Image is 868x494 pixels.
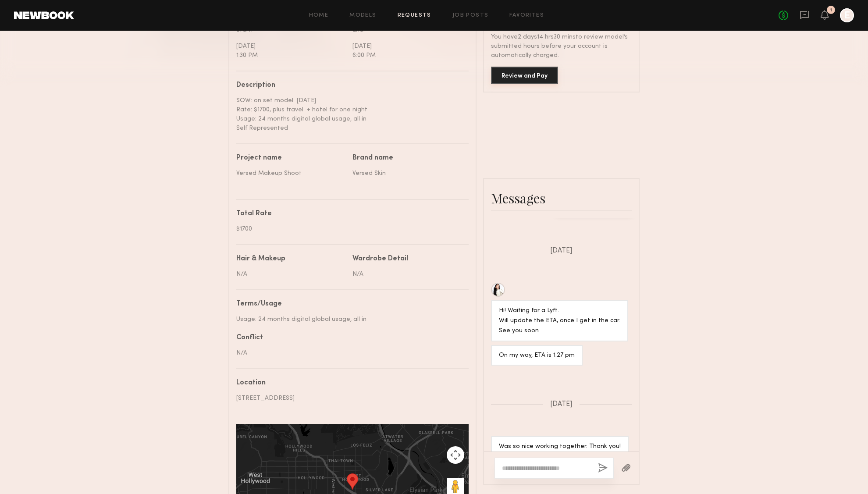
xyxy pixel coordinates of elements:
div: 1 [830,8,832,13]
div: Messages [491,189,632,207]
div: Terms/Usage [236,301,462,308]
div: 6:00 PM [352,51,462,60]
div: Conflict [236,334,462,341]
div: Hi! Waiting for a Lyft. Will update the ETA, once I get in the car. See you soon [499,306,620,336]
div: Was so nice working together. Thank you! [499,442,621,452]
span: [DATE] [550,247,573,255]
div: Location [236,380,462,387]
div: N/A [236,270,346,279]
div: [DATE] [352,42,462,51]
div: [STREET_ADDRESS] [236,394,462,403]
div: 1:30 PM [236,51,346,60]
a: Home [309,13,329,18]
a: Models [349,13,376,18]
div: SOW: on set model [DATE] Rate: $1700, plus travel + hotel for one night Usage: 24 months digital ... [236,96,462,133]
div: Brand name [352,155,462,162]
button: Review and Pay [491,67,558,84]
div: Wardrobe Detail [352,256,408,263]
div: Versed Skin [352,169,462,178]
div: On my way, ETA is 1.27 pm [499,351,575,361]
div: You have 2 days 14 hrs 30 mins to review model’s submitted hours before your account is automatic... [491,32,632,60]
a: Requests [398,13,431,18]
div: Versed Makeup Shoot [236,169,346,178]
div: N/A [352,270,462,279]
div: $1700 [236,224,462,234]
div: Project name [236,155,346,162]
a: Job Posts [452,13,489,18]
div: Total Rate [236,210,462,217]
a: E [840,8,854,22]
div: Usage: 24 months digital global usage, all in [236,315,462,324]
div: Description [236,82,462,89]
div: N/A [236,348,462,358]
a: Favorites [509,13,544,18]
div: Hair & Makeup [236,256,285,263]
span: [DATE] [550,401,573,408]
button: Map camera controls [447,446,464,464]
div: [DATE] [236,42,346,51]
